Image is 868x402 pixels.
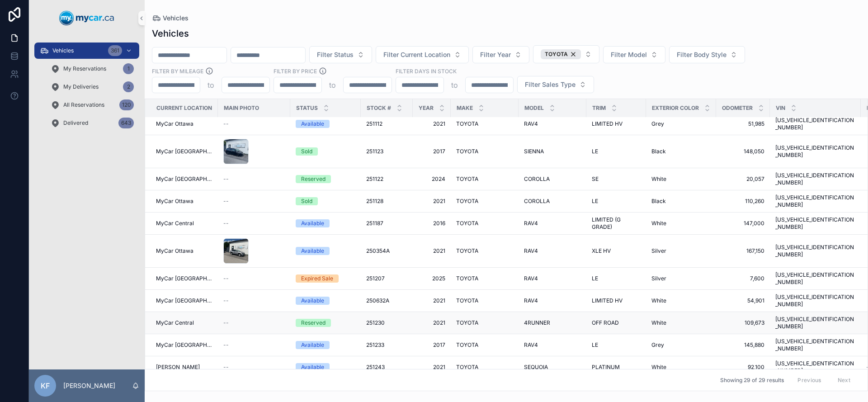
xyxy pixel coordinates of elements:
[524,341,538,349] span: RAV4
[651,198,711,205] a: Black
[651,319,711,326] a: White
[366,148,383,155] span: 251123
[722,319,764,326] span: 109,673
[418,247,445,255] span: 2021
[524,220,538,227] span: RAV4
[301,319,325,327] div: Reserved
[366,198,407,205] a: 251128
[208,80,214,90] p: to
[651,175,666,183] span: White
[418,364,445,371] span: 2021
[720,377,784,384] span: Showing 29 of 29 results
[152,14,189,23] a: Vehicles
[223,220,285,227] a: --
[651,247,711,255] a: Silver
[301,219,324,227] div: Available
[456,275,478,282] span: TOYOTA
[669,46,745,63] button: Select Button
[156,175,212,183] a: MyCar [GEOGRAPHIC_DATA]
[366,319,385,326] span: 251230
[651,297,711,304] a: White
[651,341,711,349] a: Grey
[418,175,445,183] span: 2024
[156,247,212,255] a: MyCar Ottawa
[223,297,229,304] span: --
[722,148,764,155] a: 148,050
[456,364,513,371] a: TOYOTA
[418,120,445,128] a: 2021
[366,148,407,155] a: 251123
[223,220,229,227] span: --
[41,380,50,391] span: KF
[156,220,194,227] span: MyCar Central
[722,198,764,205] span: 110,260
[722,297,764,304] span: 54,901
[651,364,711,371] a: White
[651,120,664,128] span: Grey
[592,364,641,371] a: PLATINUM
[296,120,355,128] a: Available
[301,175,325,183] div: Reserved
[775,194,855,208] a: [US_VEHICLE_IDENTIFICATION_NUMBER]
[456,319,513,326] a: TOYOTA
[524,198,581,205] a: COROLLA
[592,275,641,282] a: LE
[418,319,445,326] a: 2021
[592,364,620,371] span: PLATINUM
[524,148,581,155] a: SIENNA
[524,220,581,227] a: RAV4
[592,216,641,231] a: LIMITED (G GRADE)
[163,14,189,23] span: Vehicles
[456,297,513,304] a: TOYOTA
[418,198,445,205] a: 2021
[722,247,764,255] span: 167,150
[524,319,550,326] span: 4RUNNER
[651,247,666,255] span: Silver
[29,36,145,143] div: scrollable content
[223,275,229,282] span: --
[456,148,513,155] a: TOYOTA
[524,275,581,282] a: RAV4
[156,319,194,326] span: MyCar Central
[156,198,212,205] a: MyCar Ottawa
[223,175,285,183] a: --
[651,148,666,155] span: Black
[722,104,753,112] span: Odometer
[775,271,855,286] a: [US_VEHICLE_IDENTIFICATION_NUMBER]
[456,275,513,282] a: TOYOTA
[45,97,139,113] a: All Reservations120
[274,67,317,75] label: FILTER BY PRICE
[603,46,665,63] button: Select Button
[156,341,212,349] span: MyCar [GEOGRAPHIC_DATA]
[224,104,259,112] span: Main Photo
[45,79,139,95] a: My Deliveries2
[592,104,606,112] span: Trim
[722,364,764,371] a: 92,100
[651,364,666,371] span: White
[223,364,285,371] a: --
[592,198,641,205] a: LE
[776,104,785,112] span: VIN
[223,341,285,349] a: --
[525,80,576,89] span: Filter Sales Type
[775,172,855,186] a: [US_VEHICLE_IDENTIFICATION_NUMBER]
[418,297,445,304] a: 2021
[722,120,764,128] a: 51,985
[775,360,855,374] a: [US_VEHICLE_IDENTIFICATION_NUMBER]
[524,297,538,304] span: RAV4
[366,247,390,255] span: 250354A
[775,144,855,159] a: [US_VEHICLE_IDENTIFICATION_NUMBER]
[156,148,212,155] a: MyCar [GEOGRAPHIC_DATA]
[296,247,355,255] a: Available
[592,319,641,326] a: OFF ROAD
[296,147,355,156] a: Sold
[418,341,445,349] a: 2017
[524,120,581,128] a: RAV4
[592,297,623,304] span: LIMITED HV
